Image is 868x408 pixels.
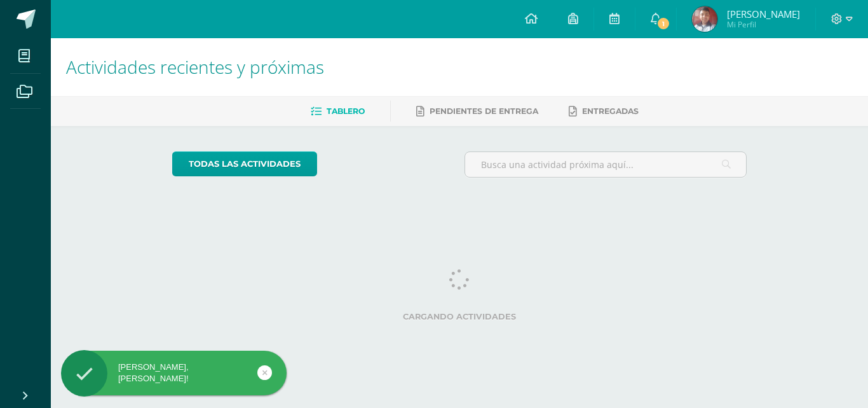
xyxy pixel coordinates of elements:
[172,151,317,176] a: todas las Actividades
[465,152,747,177] input: Busca una actividad próxima aquí...
[66,55,324,79] span: Actividades recientes y próximas
[327,106,365,116] span: Tablero
[61,362,287,384] div: [PERSON_NAME], [PERSON_NAME]!
[582,106,639,116] span: Entregadas
[692,6,717,32] img: 3c578df19cc46921a3dbf7bff75b4e5e.png
[656,17,670,31] span: 1
[311,101,365,122] a: Tablero
[416,101,538,122] a: Pendientes de entrega
[727,19,800,30] span: Mi Perfil
[727,8,800,20] span: [PERSON_NAME]
[172,312,747,321] label: Cargando actividades
[430,106,538,116] span: Pendientes de entrega
[569,101,639,122] a: Entregadas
